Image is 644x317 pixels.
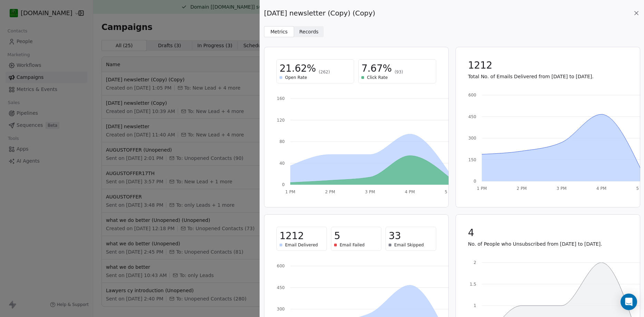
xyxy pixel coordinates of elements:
tspan: 120 [277,118,285,123]
tspan: 300 [468,136,476,141]
span: 1212 [280,230,304,242]
tspan: 450 [277,285,285,290]
p: No. of People who Unsubscribed from [DATE] to [DATE]. [468,241,628,247]
tspan: 80 [280,139,285,144]
tspan: 1.5 [469,282,476,287]
tspan: 160 [277,96,285,101]
p: Total No. of Emails Delivered from [DATE] to [DATE]. [468,73,628,80]
tspan: 600 [468,93,476,98]
span: 4 [468,227,474,239]
tspan: 3 PM [365,190,375,194]
tspan: 0 [282,182,285,187]
span: 21.62% [280,62,316,75]
div: Open Intercom Messenger [621,294,637,310]
tspan: 0 [474,179,476,184]
span: 5 [334,230,340,242]
span: Open Rate [285,75,307,80]
span: 33 [389,230,401,242]
span: Click Rate [367,75,388,80]
span: Records [299,28,319,35]
tspan: 4 PM [596,186,606,191]
tspan: 600 [277,264,285,268]
span: 7.67% [361,62,392,75]
tspan: 300 [277,307,285,311]
span: (262) [319,69,330,75]
tspan: 1 [474,303,476,308]
tspan: 2 PM [325,190,335,194]
tspan: 2 [474,260,476,265]
tspan: 1 PM [285,190,295,194]
span: (93) [394,69,403,75]
tspan: 5 PM [445,190,455,194]
span: 1212 [468,59,492,72]
tspan: 450 [468,114,476,119]
tspan: 1 PM [477,186,487,191]
span: Email Delivered [285,242,318,248]
tspan: 40 [280,161,285,166]
tspan: 150 [468,157,476,162]
tspan: 3 PM [556,186,566,191]
tspan: 4 PM [405,190,415,194]
span: Email Failed [340,242,364,248]
span: Email Skipped [394,242,424,248]
tspan: 2 PM [516,186,526,191]
span: [DATE] newsletter (Copy) (Copy) [264,8,375,18]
